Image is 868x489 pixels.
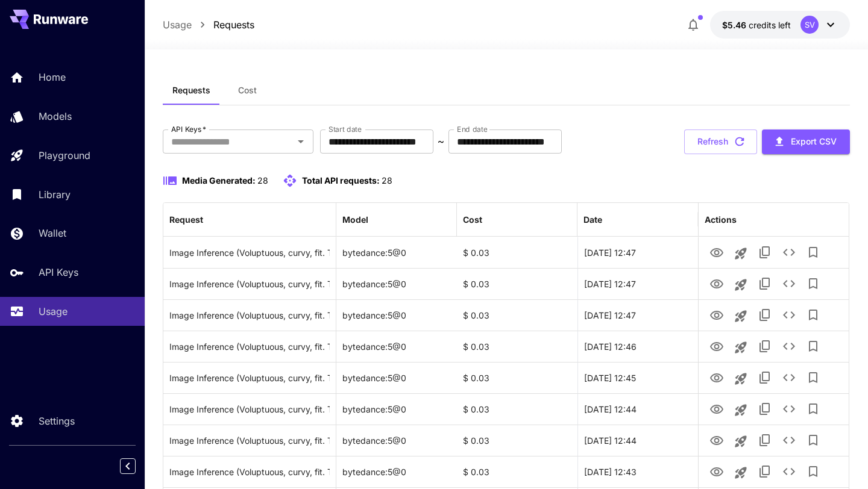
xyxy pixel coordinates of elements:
div: $ 0.03 [457,456,577,487]
div: $ 0.03 [457,362,577,393]
button: Launch in playground [729,398,753,422]
button: Copy TaskUUID [753,397,777,421]
button: Add to library [801,240,825,264]
p: Models [39,109,72,123]
button: Launch in playground [729,335,753,360]
button: Add to library [801,428,825,452]
div: 15 Sep, 2025 12:45 [577,362,698,393]
p: API Keys [39,265,78,279]
div: Click to copy prompt [169,456,330,487]
div: 15 Sep, 2025 12:44 [577,425,698,456]
a: Usage [163,17,192,32]
div: Click to copy prompt [169,394,330,425]
span: 28 [382,175,392,185]
button: View [705,396,729,421]
div: 15 Sep, 2025 12:47 [577,299,698,331]
p: ~ [438,134,444,149]
div: bytedance:5@0 [336,425,457,456]
div: Click to copy prompt [169,363,330,393]
button: View [705,365,729,390]
button: Launch in playground [729,429,753,453]
span: Media Generated: [182,175,256,185]
div: 15 Sep, 2025 12:47 [577,237,698,268]
div: Cost [463,214,482,225]
button: Launch in playground [729,273,753,297]
button: Launch in playground [729,367,753,391]
div: $ 0.03 [457,299,577,331]
div: Actions [705,214,737,225]
span: Total API requests: [302,175,380,185]
button: $5.45552SV [710,11,850,39]
a: Requests [213,17,254,32]
div: Click to copy prompt [169,237,330,268]
div: Click to copy prompt [169,300,330,331]
span: 28 [257,175,268,185]
div: bytedance:5@0 [336,362,457,393]
button: Export CSV [762,129,850,154]
span: credits left [749,20,791,30]
button: Collapse sidebar [120,458,136,474]
button: See details [777,240,801,264]
div: Model [342,214,368,225]
button: View [705,271,729,296]
div: bytedance:5@0 [336,237,457,268]
div: bytedance:5@0 [336,331,457,362]
div: $ 0.03 [457,393,577,425]
div: $5.45552 [722,19,791,31]
p: Playground [39,148,90,163]
button: See details [777,303,801,327]
button: View [705,240,729,264]
button: Copy TaskUUID [753,240,777,264]
div: Click to copy prompt [169,425,330,456]
button: Add to library [801,397,825,421]
button: View [705,302,729,327]
button: View [705,428,729,452]
div: 15 Sep, 2025 12:43 [577,456,698,487]
span: Requests [172,85,210,96]
div: 15 Sep, 2025 12:44 [577,393,698,425]
button: Launch in playground [729,241,753,266]
p: Wallet [39,226,66,240]
p: Usage [39,304,68,319]
div: SV [800,16,819,34]
button: Copy TaskUUID [753,334,777,358]
button: Launch in playground [729,461,753,485]
div: Click to copy prompt [169,331,330,362]
button: See details [777,334,801,358]
div: Request [169,214,203,225]
div: $ 0.03 [457,425,577,456]
div: Collapse sidebar [129,455,145,477]
div: Click to copy prompt [169,269,330,299]
p: Settings [39,414,75,428]
button: View [705,334,729,358]
button: See details [777,272,801,296]
div: Date [583,214,602,225]
button: View [705,459,729,484]
div: bytedance:5@0 [336,299,457,331]
nav: breadcrumb [163,17,254,32]
iframe: Chat Widget [808,431,868,489]
div: 15 Sep, 2025 12:47 [577,268,698,299]
button: Add to library [801,303,825,327]
p: Home [39,70,66,84]
button: Copy TaskUUID [753,428,777,452]
div: $ 0.03 [457,331,577,362]
label: Start date [329,124,362,134]
button: Add to library [801,459,825,484]
span: Cost [238,85,257,96]
button: Copy TaskUUID [753,366,777,390]
div: bytedance:5@0 [336,268,457,299]
button: Open [292,133,309,150]
span: $5.46 [722,20,749,30]
button: See details [777,428,801,452]
button: See details [777,366,801,390]
button: Copy TaskUUID [753,272,777,296]
button: See details [777,397,801,421]
button: Add to library [801,366,825,390]
button: Add to library [801,334,825,358]
div: $ 0.03 [457,237,577,268]
div: bytedance:5@0 [336,393,457,425]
